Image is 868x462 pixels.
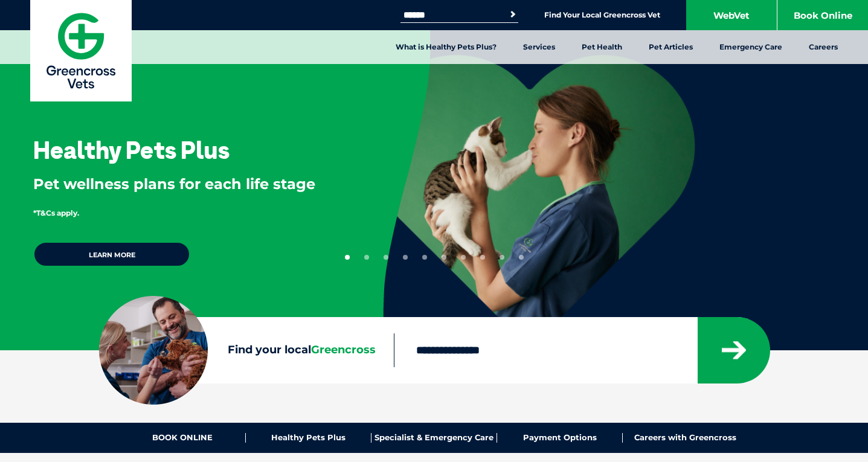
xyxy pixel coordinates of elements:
a: Careers with Greencross [623,433,748,443]
p: Pet wellness plans for each life stage [33,174,344,194]
a: Services [510,30,568,64]
button: 6 of 10 [442,255,446,260]
button: 4 of 10 [403,255,408,260]
button: 5 of 10 [422,255,427,260]
a: BOOK ONLINE [120,433,246,443]
button: Search [507,8,519,21]
button: 9 of 10 [500,255,504,260]
a: Specialist & Emergency Care [371,433,497,443]
a: Find Your Local Greencross Vet [544,10,660,20]
button: 8 of 10 [480,255,485,260]
a: Healthy Pets Plus [246,433,371,443]
button: 2 of 10 [364,255,369,260]
span: *T&Cs apply. [33,208,79,217]
a: Pet Articles [635,30,706,64]
button: 7 of 10 [461,255,466,260]
button: 3 of 10 [384,255,388,260]
span: Greencross [311,343,376,356]
h3: Healthy Pets Plus [33,138,230,162]
label: Find your local [99,341,394,359]
button: 10 of 10 [519,255,524,260]
a: Payment Options [497,433,623,443]
a: Careers [796,30,851,64]
a: What is Healthy Pets Plus? [382,30,510,64]
a: Learn more [33,242,190,267]
a: Emergency Care [706,30,796,64]
a: Pet Health [568,30,635,64]
button: 1 of 10 [345,255,350,260]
